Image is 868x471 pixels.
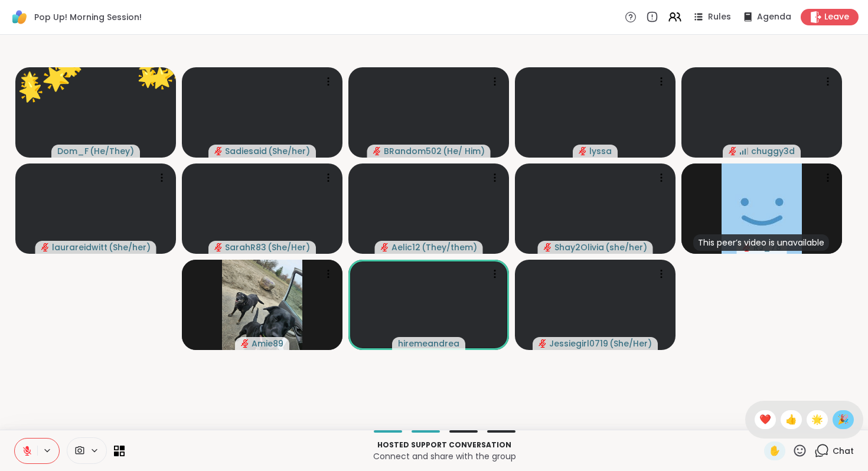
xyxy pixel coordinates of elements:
[225,145,267,157] span: Sadiesaid
[729,147,737,155] span: audio-muted
[722,163,802,254] img: RJ_78
[609,338,652,349] span: ( She/Her )
[241,339,249,348] span: audio-muted
[222,260,302,350] img: Amie89
[21,16,93,88] button: 🌟
[759,413,771,427] span: ❤️
[751,145,795,157] span: chuggy3d
[579,147,587,155] span: audio-muted
[90,145,134,157] span: ( He/They )
[132,450,757,462] p: Connect and share with the group
[57,145,89,157] span: Dom_F
[214,243,223,251] span: audio-muted
[785,413,797,427] span: 👍
[708,11,731,23] span: Rules
[837,413,849,427] span: 🎉
[252,338,283,349] span: Amie89
[693,234,829,251] div: This peer’s video is unavailable
[769,444,781,458] span: ✋
[225,241,266,253] span: SarahR83
[384,145,442,157] span: BRandom502
[41,243,50,251] span: audio-muted
[20,68,39,91] div: 🌟
[824,11,849,23] span: Leave
[373,147,381,155] span: audio-muted
[66,22,126,82] button: 🌟
[9,7,30,27] img: ShareWell Logomark
[132,440,757,450] p: Hosted support conversation
[6,66,56,116] button: 🌟
[52,241,107,253] span: laurareidwitt
[268,145,310,157] span: ( She/her )
[109,241,151,253] span: ( She/her )
[589,145,612,157] span: lyssa
[539,339,547,348] span: audio-muted
[391,241,420,253] span: Aelic12
[267,241,310,253] span: ( She/Her )
[34,11,142,23] span: Pop Up! Morning Session!
[398,338,459,349] span: hiremeandrea
[811,413,823,427] span: 🌟
[214,147,223,155] span: audio-muted
[544,243,552,251] span: audio-muted
[554,241,604,253] span: Shay2Olivia
[443,145,485,157] span: ( He/ Him )
[381,243,389,251] span: audio-muted
[757,11,791,23] span: Agenda
[422,241,477,253] span: ( They/them )
[549,338,608,349] span: Jessiegirl0719
[605,241,647,253] span: ( she/her )
[833,445,854,457] span: Chat
[138,55,183,100] button: 🌟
